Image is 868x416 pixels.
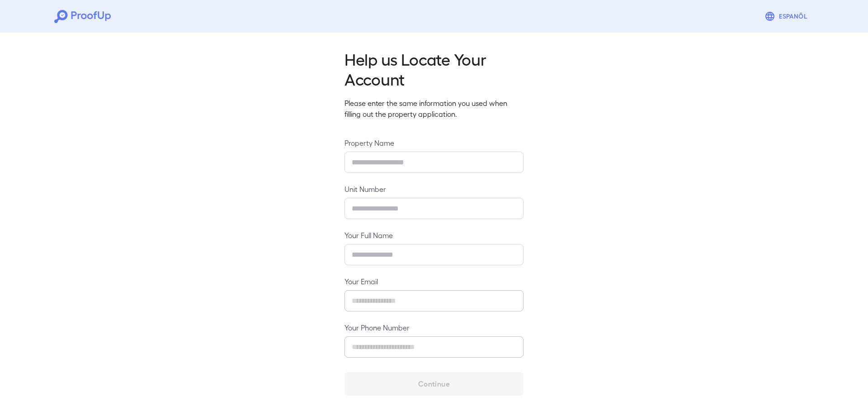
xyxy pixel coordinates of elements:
label: Your Email [344,276,524,287]
label: Your Full Name [344,230,524,240]
label: Property Name [344,138,524,148]
button: Espanõl [761,7,814,25]
label: Your Phone Number [344,322,524,333]
h2: Help us Locate Your Account [344,49,524,89]
p: Please enter the same information you used when filling out the property application. [344,98,524,120]
label: Unit Number [344,184,524,194]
